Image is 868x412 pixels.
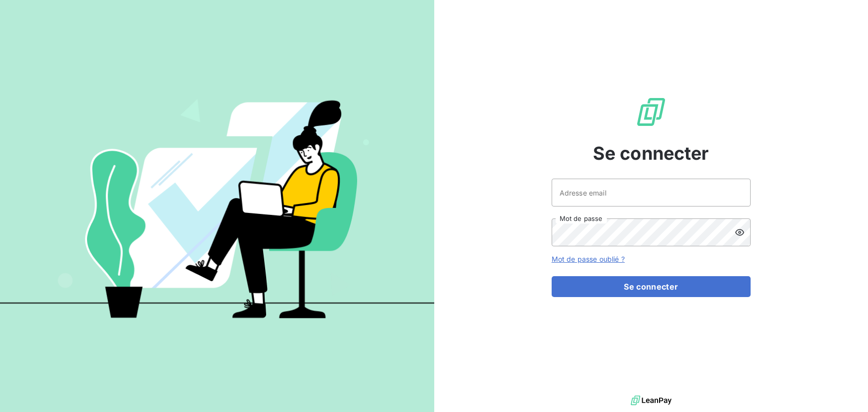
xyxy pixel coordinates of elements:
[552,276,751,297] button: Se connecter
[631,393,672,408] img: logo
[552,255,625,263] a: Mot de passe oublié ?
[593,140,709,167] span: Se connecter
[552,179,751,206] input: placeholder
[635,96,667,128] img: Logo LeanPay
